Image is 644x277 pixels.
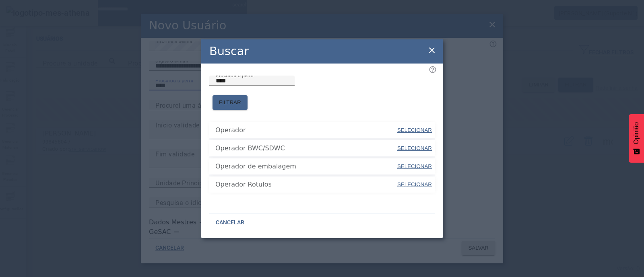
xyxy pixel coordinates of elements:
button: SELECIONAR [396,159,433,174]
font: FILTRAR [219,99,241,105]
font: CANCELAR [216,219,244,226]
button: FILTRAR [213,95,248,110]
font: Operador BWC/SDWC [215,144,285,152]
button: Feedback - Mostrar pesquisa [629,114,644,163]
font: Opinião [633,122,640,144]
font: Buscar [209,44,249,58]
font: SELECIONAR [397,163,432,169]
font: Operador [215,126,246,134]
font: SELECIONAR [397,127,432,133]
button: SELECIONAR [396,141,433,156]
button: SELECIONAR [396,123,433,137]
font: Operador de embalagem [215,162,296,170]
font: SELECIONAR [397,181,432,187]
button: SELECIONAR [396,177,433,192]
button: CANCELAR [209,215,251,230]
font: Procurou o perfil [216,72,254,78]
font: Operador Rotulos [215,181,272,188]
font: SELECIONAR [397,145,432,151]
